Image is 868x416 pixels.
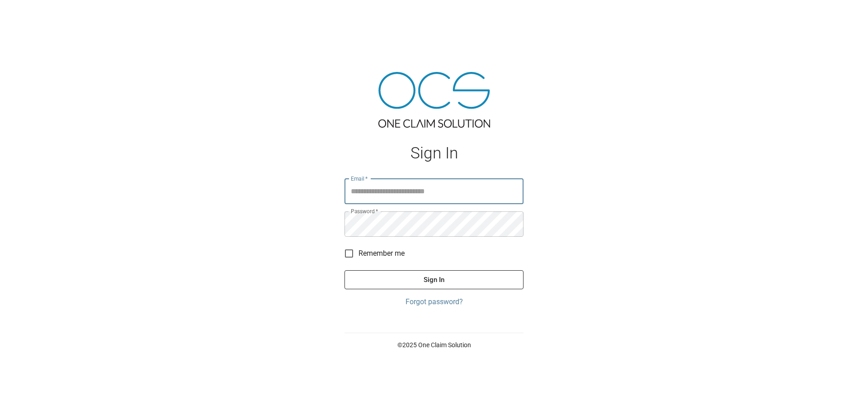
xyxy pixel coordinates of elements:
h1: Sign In [344,144,524,163]
img: ocs-logo-white-transparent.png [11,5,47,24]
p: © 2025 One Claim Solution [344,340,524,349]
label: Password [351,207,378,215]
a: Forgot password? [344,296,524,307]
img: ocs-logo-tra.png [378,72,490,128]
span: Remember me [359,248,405,259]
button: Sign In [344,270,524,289]
label: Email [351,175,368,182]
